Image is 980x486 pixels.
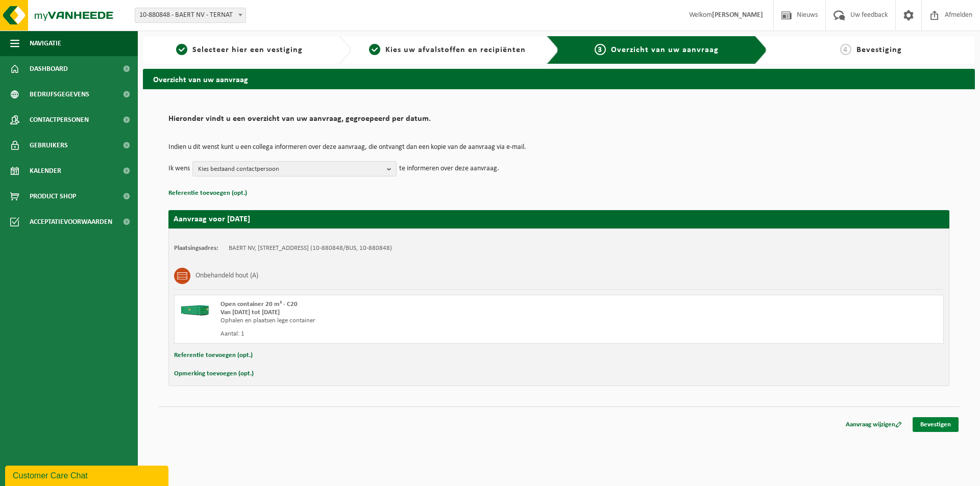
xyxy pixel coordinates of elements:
[611,46,719,54] span: Overzicht van uw aanvraag
[356,44,539,56] a: 2Kies uw afvalstoffen en recipiënten
[399,161,499,176] p: te informeren over deze aanvraag.
[176,44,187,55] span: 1
[30,107,89,133] span: Contactpersonen
[229,244,392,252] td: BAERT NV, [STREET_ADDRESS] (10-880848/BUS, 10-880848)
[220,330,600,338] div: Aantal: 1
[174,349,253,362] button: Referentie toevoegen (opt.)
[385,46,526,54] span: Kies uw afvalstoffen en recipiënten
[168,115,949,129] h2: Hieronder vindt u een overzicht van uw aanvraag, gegroepeerd per datum.
[180,300,210,316] img: HK-XC-20-GN-00.png
[143,69,975,89] h2: Overzicht van uw aanvraag
[192,46,303,54] span: Selecteer hier een vestiging
[30,209,112,235] span: Acceptatievoorwaarden
[220,301,298,308] span: Open container 20 m³ - C20
[838,417,910,432] a: Aanvraag wijzigen
[913,417,959,432] a: Bevestigen
[840,44,851,55] span: 4
[30,56,68,82] span: Dashboard
[30,158,61,184] span: Kalender
[148,44,331,56] a: 1Selecteer hier een vestiging
[30,82,89,107] span: Bedrijfsgegevens
[856,46,902,54] span: Bevestiging
[30,184,76,209] span: Product Shop
[30,133,68,158] span: Gebruikers
[195,268,258,284] h3: Onbehandeld hout (A)
[168,161,190,176] p: Ik wens
[168,144,949,151] p: Indien u dit wenst kunt u een collega informeren over deze aanvraag, die ontvangt dan een kopie v...
[174,215,250,223] strong: Aanvraag voor [DATE]
[5,464,170,486] iframe: chat widget
[220,317,600,325] div: Ophalen en plaatsen lege container
[174,367,254,380] button: Opmerking toevoegen (opt.)
[595,44,606,55] span: 3
[220,309,280,316] strong: Van [DATE] tot [DATE]
[369,44,380,55] span: 2
[192,161,397,176] button: Kies bestaand contactpersoon
[135,8,246,22] span: 10-880848 - BAERT NV - TERNAT
[174,245,218,251] strong: Plaatsingsadres:
[712,11,763,19] strong: [PERSON_NAME]
[135,8,246,23] span: 10-880848 - BAERT NV - TERNAT
[198,162,383,177] span: Kies bestaand contactpersoon
[168,187,247,200] button: Referentie toevoegen (opt.)
[30,31,61,56] span: Navigatie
